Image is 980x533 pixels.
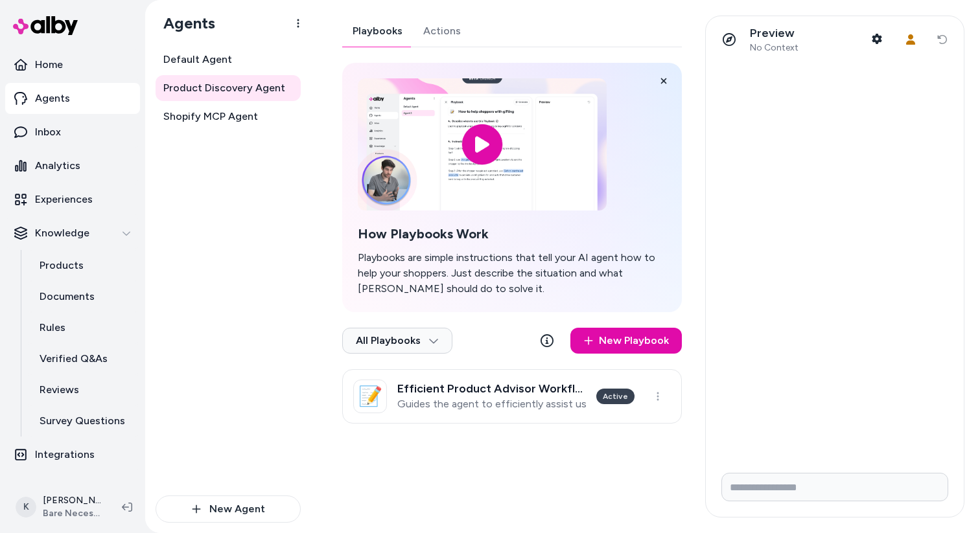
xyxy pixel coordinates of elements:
[156,495,301,523] button: New Agent
[596,389,635,404] div: Active
[5,218,140,249] button: Knowledge
[358,226,666,242] h2: How Playbooks Work
[750,42,799,54] span: No Context
[5,150,140,181] a: Analytics
[43,507,101,520] span: Bare Necessities
[27,405,140,437] a: Survey Questions
[27,312,140,343] a: Rules
[153,14,215,33] h1: Agents
[721,473,948,501] input: Write your prompt here
[40,351,108,367] p: Verified Q&As
[40,320,65,335] p: Rules
[35,192,93,207] p: Experiences
[13,16,78,35] img: alby Logo
[358,250,666,297] p: Playbooks are simple instructions that tell your AI agent how to help your shoppers. Just describ...
[40,258,84,273] p: Products
[35,124,61,140] p: Inbox
[356,334,439,347] span: All Playbooks
[35,225,89,241] p: Knowledge
[156,104,301,130] a: Shopify MCP Agent
[35,57,63,73] p: Home
[5,49,140,80] a: Home
[570,328,682,354] a: New Playbook
[35,447,95,462] p: Integrations
[5,439,140,470] a: Integrations
[163,52,232,67] span: Default Agent
[27,250,140,281] a: Products
[27,343,140,374] a: Verified Q&As
[156,75,301,101] a: Product Discovery Agent
[342,369,682,424] a: 📝Efficient Product Advisor WorkflowGuides the agent to efficiently assist users in finding produc...
[35,91,70,106] p: Agents
[156,47,301,73] a: Default Agent
[163,80,285,96] span: Product Discovery Agent
[40,382,79,398] p: Reviews
[353,380,387,413] div: 📝
[5,117,140,148] a: Inbox
[163,109,258,124] span: Shopify MCP Agent
[27,374,140,405] a: Reviews
[342,328,452,354] button: All Playbooks
[397,398,586,411] p: Guides the agent to efficiently assist users in finding products by asking two targeted questions...
[40,289,95,304] p: Documents
[5,184,140,215] a: Experiences
[27,281,140,312] a: Documents
[8,486,111,528] button: K[PERSON_NAME]Bare Necessities
[35,158,80,174] p: Analytics
[342,16,413,47] a: Playbooks
[16,497,36,517] span: K
[43,494,101,507] p: [PERSON_NAME]
[397,382,586,395] h3: Efficient Product Advisor Workflow
[750,26,799,41] p: Preview
[413,16,471,47] a: Actions
[40,413,125,429] p: Survey Questions
[5,83,140,114] a: Agents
